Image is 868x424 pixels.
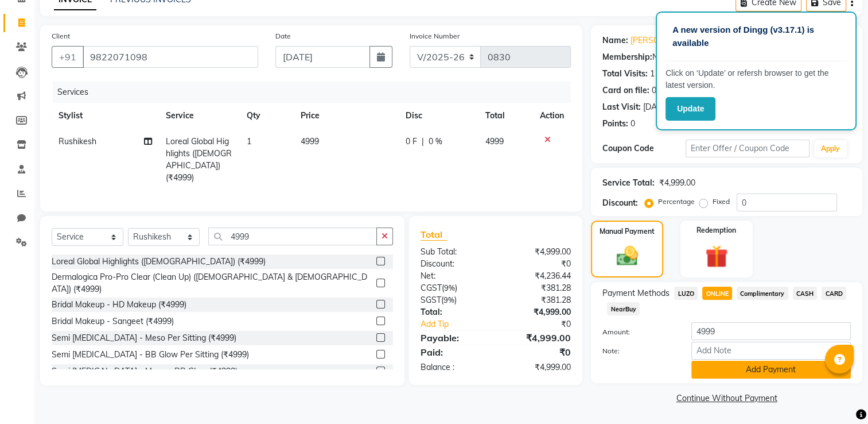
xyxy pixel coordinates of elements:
[406,136,417,148] span: 0 F
[793,287,818,300] span: CASH
[496,246,579,258] div: ₹4,999.00
[674,287,698,300] span: LUZO
[412,282,496,294] div: ( )
[429,136,442,148] span: 0 %
[412,318,509,330] a: Add Tip
[159,103,240,129] th: Service
[713,196,730,207] label: Fixed
[52,46,84,68] button: +91
[602,51,652,63] div: Membership:
[630,34,695,47] a: [PERSON_NAME]
[602,287,670,299] span: Payment Methods
[485,136,504,147] span: 4999
[658,196,695,207] label: Percentage
[698,242,735,271] img: _gift.svg
[52,349,249,361] div: Semi [MEDICAL_DATA] - BB Glow Per Sitting (₹4999)
[672,24,840,49] p: A new version of Dingg (v3.17.1) is available
[412,270,496,282] div: Net:
[52,103,159,129] th: Stylist
[643,101,668,113] div: [DATE]
[208,228,377,245] input: Search or Scan
[686,140,809,157] input: Enter Offer / Coupon Code
[737,287,788,300] span: Complimentary
[602,51,851,63] div: No Active Membership
[275,31,291,41] label: Date
[594,327,682,337] label: Amount:
[412,361,496,373] div: Balance :
[421,229,447,241] span: Total
[602,142,685,155] div: Coupon Code
[702,287,732,300] span: ONLINE
[496,345,579,359] div: ₹0
[52,31,70,41] label: Client
[59,136,96,147] span: Rushikesh
[412,294,496,306] div: ( )
[602,177,655,189] div: Service Total:
[610,244,645,268] img: _cash.svg
[294,103,399,129] th: Price
[83,46,258,68] input: Search by Name/Mobile/Email/Code
[607,302,640,315] span: NearBuy
[691,342,851,360] input: Add Note
[652,84,656,97] div: 0
[533,103,571,129] th: Action
[496,361,579,373] div: ₹4,999.00
[496,294,579,306] div: ₹381.28
[412,246,496,258] div: Sub Total:
[399,103,479,129] th: Disc
[412,306,496,318] div: Total:
[600,226,655,237] label: Manual Payment
[602,118,628,130] div: Points:
[52,256,266,268] div: Loreal Global Highlights ([DEMOGRAPHIC_DATA]) (₹4999)
[52,271,372,295] div: Dermalogica Pro-Pro Clear (Clean Up) ([DEMOGRAPHIC_DATA] & [DEMOGRAPHIC_DATA]) (₹4999)
[696,225,736,236] label: Redemption
[594,346,682,356] label: Note:
[410,31,460,41] label: Invoice Number
[496,282,579,294] div: ₹381.28
[421,295,441,305] span: SGST
[593,392,860,404] a: Continue Without Payment
[665,97,715,121] button: Update
[510,318,580,330] div: ₹0
[496,270,579,282] div: ₹4,236.44
[814,140,847,157] button: Apply
[659,177,695,189] div: ₹4,999.00
[496,306,579,318] div: ₹4,999.00
[691,322,851,340] input: Amount
[650,68,655,80] div: 1
[422,136,424,148] span: |
[52,299,186,311] div: Bridal Makeup - HD Makeup (₹4999)
[240,103,294,129] th: Qty
[412,258,496,270] div: Discount:
[602,68,648,80] div: Total Visits:
[602,84,649,97] div: Card on file:
[691,361,851,379] button: Add Payment
[412,345,496,359] div: Paid:
[53,82,579,103] div: Services
[822,287,846,300] span: CARD
[52,332,236,344] div: Semi [MEDICAL_DATA] - Meso Per Sitting (₹4999)
[665,67,847,91] p: Click on ‘Update’ or refersh browser to get the latest version.
[602,197,638,209] div: Discount:
[602,101,641,113] div: Last Visit:
[602,34,628,47] div: Name:
[301,136,319,147] span: 4999
[444,283,455,292] span: 9%
[52,315,174,327] div: Bridal Makeup - Sangeet (₹4999)
[166,136,232,183] span: Loreal Global Highlights ([DEMOGRAPHIC_DATA]) (₹4999)
[478,103,533,129] th: Total
[443,295,454,304] span: 9%
[247,136,251,147] span: 1
[630,118,635,130] div: 0
[496,258,579,270] div: ₹0
[412,331,496,345] div: Payable:
[421,283,442,293] span: CGST
[496,331,579,345] div: ₹4,999.00
[52,365,238,377] div: Semi [MEDICAL_DATA] - Meso + BB Glow (₹4999)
